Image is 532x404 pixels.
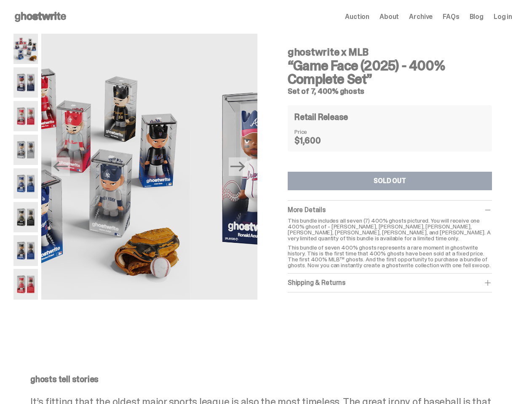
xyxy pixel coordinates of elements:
button: SOLD OUT [288,172,492,190]
img: 07-ghostwrite-mlb-game-face-complete-set-juan-soto.png [13,235,38,266]
img: 05-ghostwrite-mlb-game-face-complete-set-shohei-ohtani.png [13,168,38,199]
a: About [380,13,399,20]
h3: “Game Face (2025) - 400% Complete Set” [288,59,492,86]
img: 01-ghostwrite-mlb-game-face-complete-set.png [13,34,38,64]
img: 02-ghostwrite-mlb-game-face-complete-set-ronald-acuna-jr.png [190,34,406,303]
h5: Set of 7, 400% ghosts [288,88,492,95]
p: This bundle includes all seven (7) 400% ghosts pictured. You will receive one 400% ghost of - [PE... [288,218,492,241]
a: Auction [345,13,369,20]
h4: Retail Release [294,113,348,121]
a: FAQs [443,13,459,20]
p: This bundle of seven 400% ghosts represents a rare moment in ghostwrite history. This is the firs... [288,245,492,268]
h4: ghostwrite x MLB [288,47,492,57]
button: Next [229,157,247,176]
a: Log in [494,13,512,20]
span: More Details [288,205,326,214]
dd: $1,600 [294,136,337,145]
a: Archive [409,13,433,20]
button: Previous [51,157,70,176]
a: Blog [470,13,484,20]
img: 02-ghostwrite-mlb-game-face-complete-set-ronald-acuna-jr.png [13,67,38,98]
img: 04-ghostwrite-mlb-game-face-complete-set-aaron-judge.png [13,135,38,165]
p: ghosts tell stories [30,375,495,383]
dt: Price [294,129,337,135]
img: 03-ghostwrite-mlb-game-face-complete-set-bryce-harper.png [13,101,38,131]
img: 06-ghostwrite-mlb-game-face-complete-set-paul-skenes.png [13,202,38,232]
div: Shipping & Returns [288,279,492,287]
div: SOLD OUT [374,178,406,184]
img: 08-ghostwrite-mlb-game-face-complete-set-mike-trout.png [13,269,38,299]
